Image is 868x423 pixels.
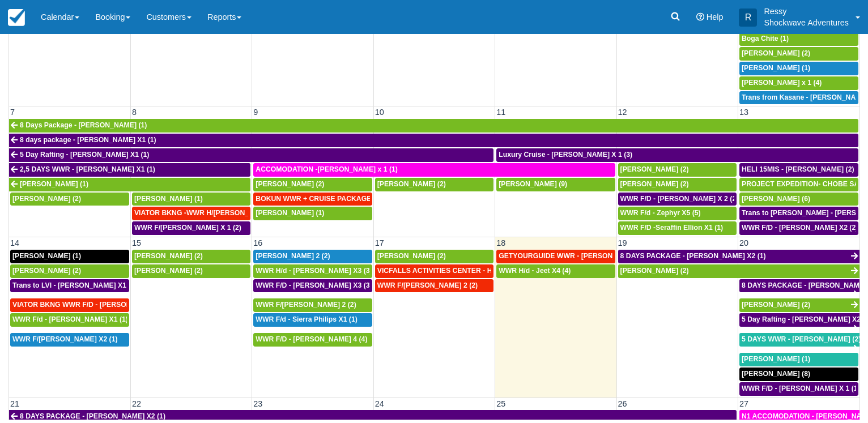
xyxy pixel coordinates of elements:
a: [PERSON_NAME] (2) [375,178,493,191]
a: WWR F/D - [PERSON_NAME] 4 (4) [253,333,372,347]
span: 21 [9,399,20,408]
a: [PERSON_NAME] (1) [9,178,250,191]
span: 5 Day Rafting - [PERSON_NAME] X1 (1) [20,151,149,159]
span: 16 [252,238,263,247]
a: [PERSON_NAME] (2) [618,178,737,191]
span: [PERSON_NAME] (1) [12,252,81,260]
a: WWR F/[PERSON_NAME] X2 (1) [10,333,129,347]
span: 19 [617,238,628,247]
span: WWR F/D - [PERSON_NAME] X2 (2) [742,224,858,232]
span: ACCOMODATION -[PERSON_NAME] x 1 (1) [256,165,398,173]
a: [PERSON_NAME] (9) [496,178,615,191]
a: WWR F/d - Sierra Philips X1 (1) [253,313,372,327]
span: [PERSON_NAME] (2) [377,252,446,260]
span: [PERSON_NAME] x 1 (4) [742,79,822,87]
span: 10 [374,108,385,117]
span: 13 [738,108,750,117]
a: WWR F/D - [PERSON_NAME] X 1 (1) [739,382,858,396]
a: [PERSON_NAME] (2) [10,193,129,206]
a: GETYOURGUIDE WWR - [PERSON_NAME] X 9 (9) [496,250,615,263]
span: 23 [252,399,263,408]
span: WWR F/d - [PERSON_NAME] X1 (1) [12,315,128,323]
span: [PERSON_NAME] (2) [742,301,810,309]
a: [PERSON_NAME] (6) [739,193,858,206]
a: Trans to [PERSON_NAME] - [PERSON_NAME] X 1 (2) [739,207,858,220]
span: [PERSON_NAME] (1) [742,64,810,72]
span: [PERSON_NAME] (2) [620,165,689,173]
a: 5 DAYS WWR - [PERSON_NAME] (2) [739,333,860,347]
a: [PERSON_NAME] (2) [739,298,860,312]
a: 8 days package - [PERSON_NAME] X1 (1) [9,134,858,147]
a: BOKUN WWR + CRUISE PACKAGE - [PERSON_NAME] South X 2 (2) [253,193,372,206]
a: Trans from Kasane - [PERSON_NAME] X4 (4) [739,91,858,105]
span: [PERSON_NAME] (1) [742,355,810,363]
a: [PERSON_NAME] (2) [132,250,250,263]
a: [PERSON_NAME] (1) [253,207,372,220]
a: WWR H/d - Jeet X4 (4) [496,264,615,278]
a: Trans to LVI - [PERSON_NAME] X1 (1) [10,279,129,293]
span: [PERSON_NAME] (2) [377,180,446,188]
a: Boga Chite (1) [739,32,858,46]
a: PROJECT EXPEDITION- CHOBE SAFARI - [GEOGRAPHIC_DATA][PERSON_NAME] 2 (2) [739,178,858,191]
a: WWR F/[PERSON_NAME] 2 (2) [253,298,372,312]
span: 8 Days Package - [PERSON_NAME] (1) [20,121,147,129]
a: WWR F/[PERSON_NAME] 2 (2) [375,279,493,293]
span: 2,5 DAYS WWR - [PERSON_NAME] X1 (1) [20,165,155,173]
span: WWR F/[PERSON_NAME] X 1 (2) [134,224,241,232]
div: R [739,8,757,27]
a: HELI 15MIS - [PERSON_NAME] (2) [739,163,858,177]
span: 22 [131,399,142,408]
span: WWR F/[PERSON_NAME] 2 (2) [377,281,478,289]
span: [PERSON_NAME] (2) [620,267,689,275]
img: checkfront-main-nav-mini-logo.png [8,9,25,26]
span: WWR H/d - [PERSON_NAME] X3 (3) [256,267,372,275]
span: VIATOR BKNG WWR F/D - [PERSON_NAME] X 1 (1) [12,301,181,309]
a: 5 Day Rafting - [PERSON_NAME] X1 (1) [9,148,493,162]
a: 5 Day Rafting - [PERSON_NAME] X2 (2) [739,313,860,327]
a: WWR F/[PERSON_NAME] X 1 (2) [132,221,250,235]
a: ACCOMODATION -[PERSON_NAME] x 1 (1) [253,163,615,177]
span: [PERSON_NAME] (2) [742,49,810,57]
a: WWR F/D - [PERSON_NAME] X 2 (2) [618,193,737,206]
a: [PERSON_NAME] (1) [739,353,858,366]
a: 2,5 DAYS WWR - [PERSON_NAME] X1 (1) [9,163,250,177]
span: [PERSON_NAME] (8) [742,370,810,378]
span: WWR F/D -Seraffin Ellion X1 (1) [620,224,723,232]
p: Ressy [764,6,849,17]
a: WWR F/D -Seraffin Ellion X1 (1) [618,221,737,235]
span: WWR F/d - Zephyr X5 (5) [620,209,701,217]
a: [PERSON_NAME] (1) [739,62,858,75]
a: WWR F/d - Zephyr X5 (5) [618,207,737,220]
a: Luxury Cruise - [PERSON_NAME] X 1 (3) [496,148,858,162]
span: [PERSON_NAME] (6) [742,195,810,203]
i: Help [696,13,704,21]
span: WWR F/D - [PERSON_NAME] X 1 (1) [742,384,860,392]
span: VIATOR BKNG -WWR H/[PERSON_NAME] X 2 (2) [134,209,294,217]
span: WWR F/D - [PERSON_NAME] 4 (4) [256,335,367,343]
a: WWR F/D - [PERSON_NAME] X2 (2) [739,221,858,235]
a: [PERSON_NAME] (2) [132,264,250,278]
span: 18 [495,238,507,247]
span: [PERSON_NAME] (1) [134,195,203,203]
span: Boga Chite (1) [742,35,789,42]
span: Luxury Cruise - [PERSON_NAME] X 1 (3) [499,151,632,159]
a: VIATOR BKNG -WWR H/[PERSON_NAME] X 2 (2) [132,207,250,220]
span: 7 [9,108,16,117]
a: 8 Days Package - [PERSON_NAME] (1) [9,119,858,133]
a: [PERSON_NAME] (8) [739,368,858,381]
span: 27 [738,399,750,408]
span: [PERSON_NAME] (2) [620,180,689,188]
a: [PERSON_NAME] (2) [253,178,372,191]
a: [PERSON_NAME] (2) [739,47,858,61]
span: [PERSON_NAME] (2) [134,267,203,275]
span: 14 [9,238,20,247]
span: WWR H/d - Jeet X4 (4) [499,267,571,275]
a: 8 DAYS PACKAGE - [PERSON_NAME] X2 (1) [618,250,860,263]
span: Trans to LVI - [PERSON_NAME] X1 (1) [12,281,137,289]
a: WWR F/d - [PERSON_NAME] X1 (1) [10,313,129,327]
span: Help [707,12,724,22]
span: 8 days package - [PERSON_NAME] X1 (1) [20,136,156,144]
span: 20 [738,238,750,247]
p: Shockwave Adventures [764,17,849,28]
span: WWR F/[PERSON_NAME] X2 (1) [12,335,118,343]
